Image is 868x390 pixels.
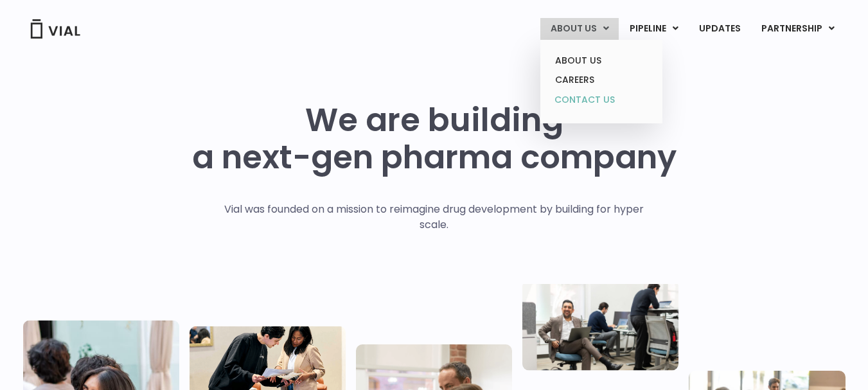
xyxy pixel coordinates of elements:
img: Vial Logo [30,19,81,39]
p: Vial was founded on a mission to reimagine drug development by building for hyper scale. [211,202,657,233]
a: PIPELINEMenu Toggle [619,18,688,40]
a: CAREERS [545,70,657,90]
h1: We are building a next-gen pharma company [192,102,677,176]
a: ABOUT US [545,51,657,71]
a: PARTNERSHIPMenu Toggle [751,18,845,40]
a: CONTACT US [545,90,657,111]
img: Three people working in an office [522,280,678,370]
a: UPDATES [689,18,750,40]
a: ABOUT USMenu Toggle [540,18,619,40]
